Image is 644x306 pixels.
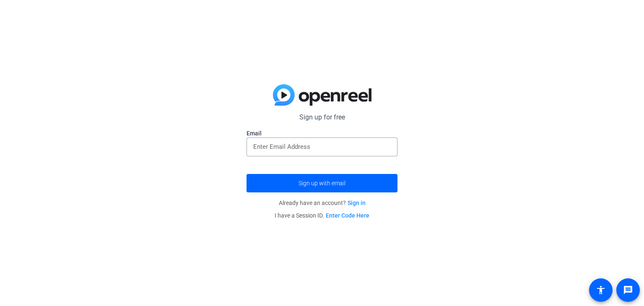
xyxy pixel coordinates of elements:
mat-icon: accessibility [596,285,606,295]
label: Email [247,129,397,137]
a: Enter Code Here [326,212,369,219]
button: Sign up with email [247,174,397,192]
span: Already have an account? [279,200,366,206]
a: Sign in [348,200,366,206]
img: blue-gradient.svg [273,84,371,106]
mat-icon: message [623,285,633,295]
span: I have a Session ID. [275,212,369,219]
input: Enter Email Address [253,142,391,152]
p: Sign up for free [247,112,397,122]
